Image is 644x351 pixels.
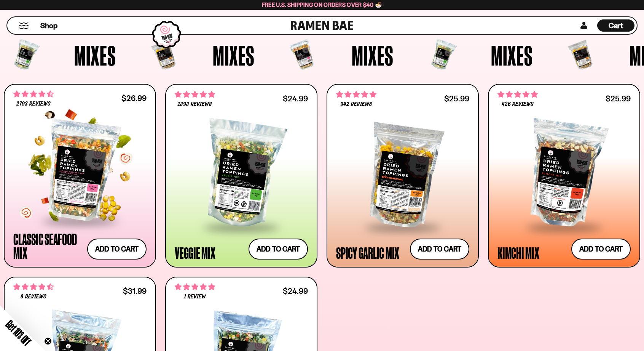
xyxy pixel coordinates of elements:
[336,90,376,99] span: 4.75 stars
[87,239,147,260] button: Add to cart
[74,41,116,69] span: Mixes
[3,318,33,348] span: Get 10% Off
[249,239,308,260] button: Add to cart
[571,239,631,260] button: Add to cart
[175,282,215,292] span: 5.00 stars
[262,1,383,8] span: Free U.S. Shipping on Orders over $40 🍜
[175,90,215,99] span: 4.76 stars
[13,232,83,260] div: Classic Seafood Mix
[21,294,46,300] span: 8 reviews
[44,337,52,345] button: Close teaser
[497,246,539,260] div: Kimchi Mix
[123,287,147,295] div: $31.99
[13,89,54,99] span: 4.68 stars
[165,84,317,267] a: 4.76 stars 1393 reviews $24.99 Veggie Mix Add to cart
[283,287,308,295] div: $24.99
[609,21,623,30] span: Cart
[178,101,212,107] span: 1393 reviews
[213,41,255,69] span: Mixes
[19,22,29,29] button: Mobile Menu Trigger
[13,282,54,292] span: 4.62 stars
[597,17,634,34] a: Cart
[16,101,51,107] span: 2793 reviews
[444,95,469,102] div: $25.99
[340,101,372,107] span: 942 reviews
[40,21,57,31] span: Shop
[175,246,215,260] div: Veggie Mix
[606,95,631,102] div: $25.99
[497,90,538,99] span: 4.76 stars
[502,101,534,107] span: 426 reviews
[4,84,156,267] a: 4.68 stars 2793 reviews $26.99 Classic Seafood Mix Add to cart
[352,41,394,69] span: Mixes
[488,84,640,267] a: 4.76 stars 426 reviews $25.99 Kimchi Mix Add to cart
[121,95,147,102] div: $26.99
[283,95,308,102] div: $24.99
[184,294,206,300] span: 1 review
[327,84,479,267] a: 4.75 stars 942 reviews $25.99 Spicy Garlic Mix Add to cart
[491,41,533,69] span: Mixes
[410,239,469,260] button: Add to cart
[40,19,57,32] a: Shop
[336,246,399,260] div: Spicy Garlic Mix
